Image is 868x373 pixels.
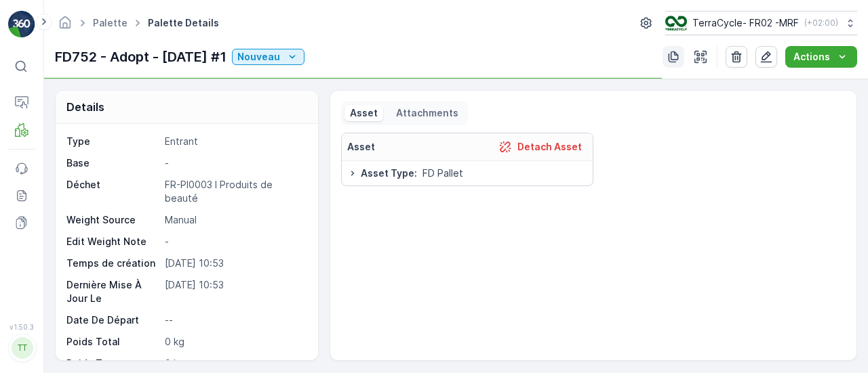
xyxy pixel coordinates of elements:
[165,135,304,148] p: Entrant
[66,178,159,205] p: Déchet
[232,49,304,65] button: Nouveau
[165,257,304,270] p: [DATE] 10:53
[493,139,587,155] button: Detach Asset
[785,46,857,68] button: Actions
[165,335,304,349] p: 0 kg
[12,337,33,359] div: TT
[350,106,378,120] p: Asset
[66,156,159,170] p: Base
[8,11,35,38] img: logo
[66,257,159,270] p: Temps de création
[145,16,222,30] span: Palette Details
[8,323,35,331] span: v 1.50.3
[165,213,304,227] p: Manual
[165,313,304,327] p: --
[347,140,375,154] p: Asset
[422,167,463,180] span: FD Pallet
[66,313,159,327] p: Date De Départ
[692,16,799,30] p: TerraCycle- FR02 -MRF
[361,167,417,180] span: Asset Type :
[237,50,280,64] p: Nouveau
[8,334,35,362] button: TT
[66,357,159,370] p: Poids Tare
[55,47,226,67] p: FD752 - Adopt - [DATE] #1
[93,17,127,28] a: Palette
[66,235,159,248] p: Edit Weight Note
[804,18,838,28] p: ( +02:00 )
[665,11,857,35] button: TerraCycle- FR02 -MRF(+02:00)
[165,178,304,205] p: FR-PI0003 I Produits de beauté
[394,106,458,120] p: Attachments
[165,357,304,370] p: 0 kg
[165,156,304,170] p: -
[165,278,304,305] p: [DATE] 10:53
[66,335,159,349] p: Poids Total
[793,50,830,64] p: Actions
[58,20,73,32] a: Homepage
[66,135,159,148] p: Type
[66,99,104,115] p: Details
[66,278,159,305] p: Dernière Mise À Jour Le
[665,16,687,30] img: terracycle.png
[517,140,582,154] p: Detach Asset
[165,235,304,248] p: -
[66,213,159,227] p: Weight Source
